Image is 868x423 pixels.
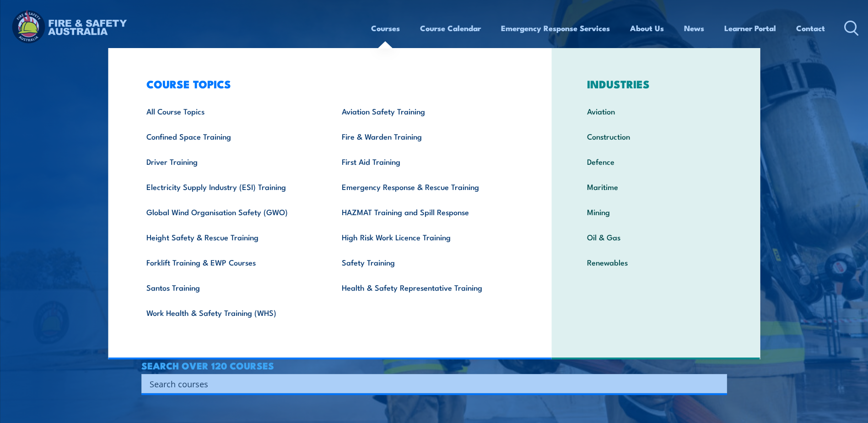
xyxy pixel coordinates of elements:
a: Height Safety & Rescue Training [132,224,328,249]
a: Emergency Response Services [501,16,610,40]
a: Health & Safety Representative Training [328,275,523,300]
a: Safety Training [328,249,523,275]
a: Work Health & Safety Training (WHS) [132,300,328,325]
a: Oil & Gas [573,224,739,249]
a: Maritime [573,174,739,199]
a: Aviation Safety Training [328,98,523,124]
a: News [684,16,704,40]
a: Course Calendar [420,16,481,40]
a: Electricity Supply Industry (ESI) Training [132,174,328,199]
input: Search input [150,377,707,390]
a: Forklift Training & EWP Courses [132,249,328,275]
a: Aviation [573,98,739,124]
a: High Risk Work Licence Training [328,224,523,249]
a: Emergency Response & Rescue Training [328,174,523,199]
a: Mining [573,199,739,224]
a: Global Wind Organisation Safety (GWO) [132,199,328,224]
a: Defence [573,149,739,174]
a: Driver Training [132,149,328,174]
a: Courses [371,16,400,40]
a: Santos Training [132,275,328,300]
a: HAZMAT Training and Spill Response [328,199,523,224]
a: Fire & Warden Training [328,124,523,149]
a: Confined Space Training [132,124,328,149]
a: All Course Topics [132,98,328,124]
a: First Aid Training [328,149,523,174]
button: Search magnifier button [711,377,724,390]
a: About Us [630,16,664,40]
a: Contact [796,16,825,40]
h3: COURSE TOPICS [132,77,523,90]
form: Search form [151,377,709,390]
h3: INDUSTRIES [573,77,739,90]
a: Learner Portal [724,16,776,40]
a: Construction [573,124,739,149]
a: Renewables [573,249,739,275]
h4: SEARCH OVER 120 COURSES [141,360,727,370]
